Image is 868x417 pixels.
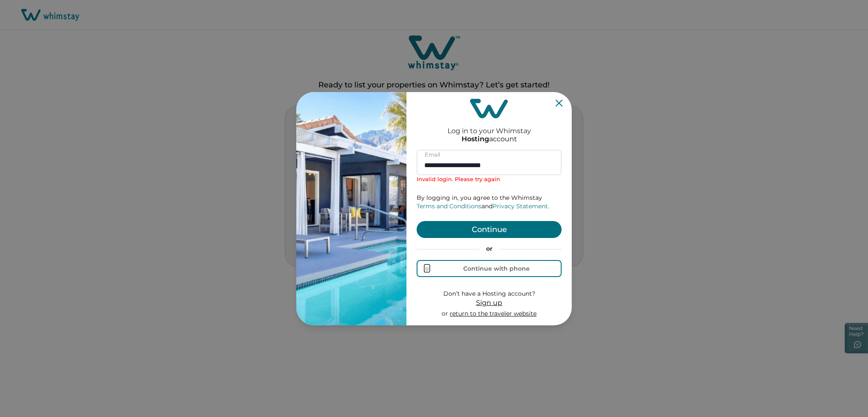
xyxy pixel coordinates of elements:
[442,310,537,318] p: or
[417,245,562,253] p: or
[476,299,502,307] span: Sign up
[462,135,489,143] p: Hosting
[417,175,562,184] p: Invalid login. Please try again
[492,202,549,210] a: Privacy Statement.
[470,99,508,118] img: login-logo
[417,194,562,210] p: By logging in, you agree to the Whimstay and
[462,135,517,143] p: account
[442,290,537,298] p: Don’t have a Hosting account?
[417,221,562,238] button: Continue
[450,310,537,317] a: return to the traveler website
[463,265,530,272] div: Continue with phone
[556,100,562,106] button: Close
[296,92,406,325] img: auth-banner
[448,118,531,135] h2: Log in to your Whimstay
[417,202,481,210] a: Terms and Conditions
[417,260,562,277] button: Continue with phone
